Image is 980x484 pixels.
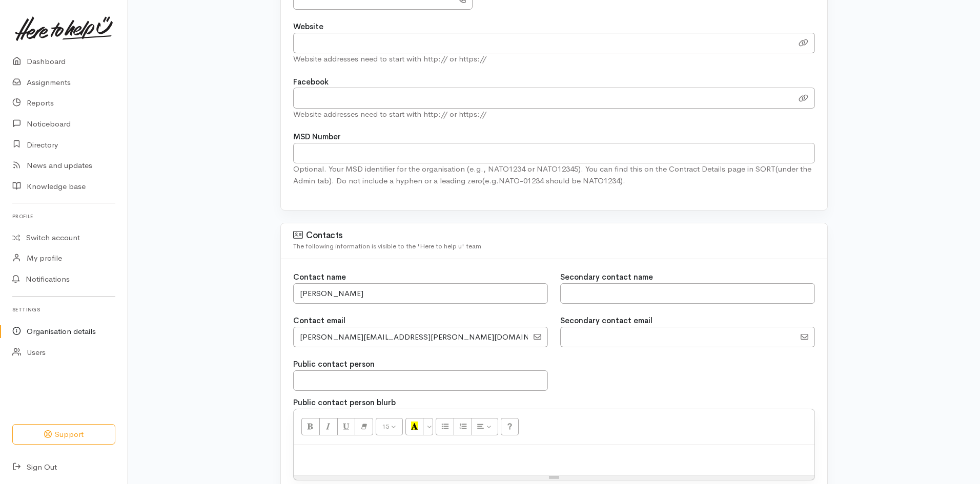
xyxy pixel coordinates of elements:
[560,271,653,283] label: Secondary contact name
[355,418,373,435] button: Remove Font Style (CTRL+\)
[423,418,433,435] button: More Color
[293,53,815,65] div: Website addresses need to start with http:// or https://
[382,422,389,431] span: 15
[319,418,338,435] button: Italic (CTRL+I)
[293,230,815,241] h3: Contacts
[12,303,115,317] h6: Settings
[337,418,356,435] button: Underline (CTRL+U)
[294,475,814,480] div: Resize
[293,131,341,143] label: MSD Number
[293,163,815,186] div: Optional. Your MSD identifier for the organisation (e.g., NATO1234 or NATO12345). You can find th...
[501,418,519,435] button: Help
[293,242,481,250] span: The following information is visible to the 'Here to help u' team
[454,418,472,435] button: Ordered list (CTRL+SHIFT+NUM8)
[560,315,652,327] label: Secondary contact email
[472,418,498,435] button: Paragraph
[12,424,115,445] button: Support
[376,418,403,435] button: Font Size
[436,418,454,435] button: Unordered list (CTRL+SHIFT+NUM7)
[293,21,323,33] label: Website
[301,418,320,435] button: Bold (CTRL+B)
[405,418,424,435] button: Recent Color
[293,397,396,409] label: Public contact person blurb
[293,109,815,120] div: Website addresses need to start with http:// or https://
[293,76,329,88] label: Facebook
[293,359,375,370] label: Public contact person
[293,315,345,327] label: Contact email
[293,271,346,283] label: Contact name
[12,209,115,223] h6: Profile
